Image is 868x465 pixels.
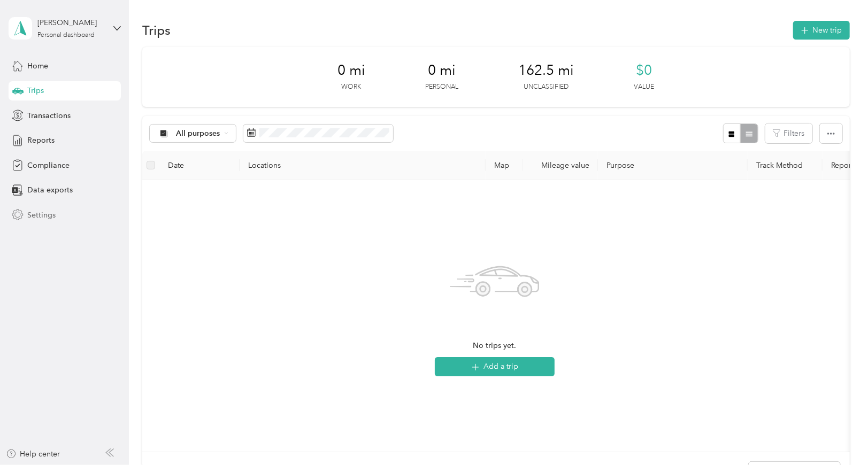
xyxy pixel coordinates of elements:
[473,340,516,352] span: No trips yet.
[523,151,598,180] th: Mileage value
[37,17,104,28] div: [PERSON_NAME]
[337,62,365,79] span: 0 mi
[342,82,362,92] p: Work
[37,32,95,38] div: Personal dashboard
[748,151,823,180] th: Track Method
[27,110,71,121] span: Transactions
[27,160,70,171] span: Compliance
[765,123,812,143] button: Filters
[27,85,44,96] span: Trips
[425,82,458,92] p: Personal
[27,135,55,146] span: Reports
[159,151,240,180] th: Date
[808,405,868,465] iframe: Everlance-gr Chat Button Frame
[435,357,555,376] button: Add a trip
[636,62,652,79] span: $0
[240,151,486,180] th: Locations
[518,62,574,79] span: 162.5 mi
[634,82,654,92] p: Value
[486,151,523,180] th: Map
[598,151,748,180] th: Purpose
[428,62,456,79] span: 0 mi
[27,184,73,196] span: Data exports
[793,21,850,40] button: New trip
[27,60,48,72] span: Home
[142,25,171,36] h1: Trips
[27,210,56,221] span: Settings
[6,448,60,460] button: Help center
[524,82,569,92] p: Unclassified
[176,130,220,137] span: All purposes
